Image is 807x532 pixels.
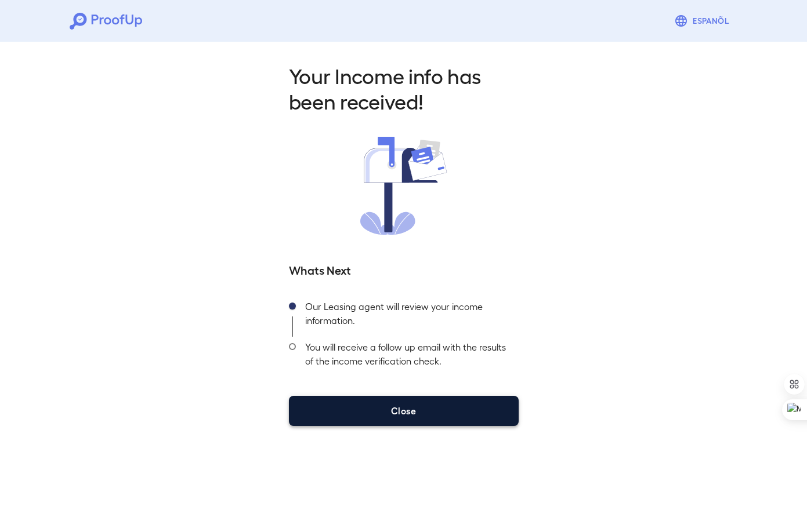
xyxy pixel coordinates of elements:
[670,9,737,32] button: Espanõl
[289,63,519,114] h2: Your Income info has been received!
[296,296,519,337] div: Our Leasing agent will review your income information.
[360,137,447,235] img: received.svg
[289,261,519,278] h5: Whats Next
[296,337,519,377] div: You will receive a follow up email with the results of the income verification check.
[289,396,519,426] button: Close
